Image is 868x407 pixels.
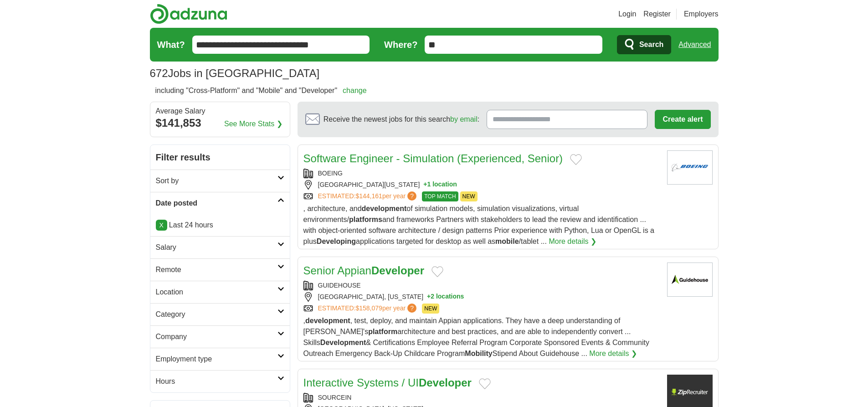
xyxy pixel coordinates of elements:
a: More details ❯ [549,236,596,247]
span: , , test, deploy, and maintain Appian applications. They have a deep understanding of [PERSON_NAM... [303,317,649,357]
a: Senior AppianDeveloper [303,264,425,277]
label: What? [157,38,185,52]
strong: Developer [419,376,472,389]
h2: Salary [156,242,277,253]
a: Salary [150,236,290,258]
a: ESTIMATED:$144,161per year? [318,191,419,201]
span: + [423,180,427,190]
span: Receive the newest jobs for this search : [324,114,479,125]
a: Company [150,325,290,348]
strong: Development [320,339,366,346]
span: ? [407,304,416,313]
a: ESTIMATED:$158,079per year? [318,304,419,314]
button: +1 location [423,180,457,190]
span: Search [639,36,663,54]
span: $144,161 [355,192,382,200]
span: TOP MATCH [422,191,458,201]
span: $158,079 [355,304,382,312]
strong: mobile [495,237,519,245]
a: Software Engineer - Simulation (Experienced, Senior) [303,152,563,165]
a: Sort by [150,170,290,192]
a: Remote [150,258,290,281]
a: Employment type [150,348,290,370]
a: Location [150,281,290,303]
a: Employers [684,9,719,20]
a: See More Stats ❯ [224,118,282,129]
strong: platform [368,328,397,335]
span: NEW [422,304,439,314]
span: ? [407,191,416,201]
a: Register [643,9,671,20]
div: [GEOGRAPHIC_DATA][US_STATE] [303,180,660,190]
a: Hours [150,370,290,392]
strong: Developer [371,264,424,277]
strong: Mobility [465,350,492,357]
h2: Company [156,331,277,342]
button: Create alert [655,110,710,129]
h2: Filter results [150,145,290,170]
strong: development [362,205,407,212]
div: Average Salary [156,108,284,115]
strong: Developing [317,237,356,245]
a: GUIDEHOUSE [318,282,361,289]
h2: Hours [156,376,277,387]
a: BOEING [318,170,343,177]
h2: Remote [156,264,277,275]
strong: development [305,317,350,325]
h2: Sort by [156,175,277,186]
button: Add to favorite jobs [570,154,582,165]
img: Adzuna logo [150,4,227,24]
button: Search [617,35,671,54]
h2: Date posted [156,198,277,209]
div: $141,853 [156,115,284,131]
span: 672 [150,65,168,82]
div: SOURCEIN [303,393,660,402]
a: change [343,87,367,94]
span: , architecture, and of simulation models, simulation visualizations, virtual environments/ and fr... [303,205,654,245]
h2: including "Cross-Platform" and "Mobile" and "Developer" [155,85,367,96]
a: Date posted [150,192,290,214]
h2: Location [156,287,277,298]
button: +2 locations [427,292,464,302]
a: Advanced [678,36,711,54]
a: Interactive Systems / UIDeveloper [303,376,472,389]
button: Add to favorite jobs [479,378,491,389]
label: Where? [384,38,417,52]
h2: Employment type [156,354,277,365]
button: Add to favorite jobs [431,266,443,277]
a: X [156,220,167,231]
span: NEW [460,191,478,201]
a: More details ❯ [589,348,637,359]
img: BOEING logo [667,150,713,185]
a: Login [618,9,636,20]
a: Category [150,303,290,325]
strong: platforms [349,216,382,223]
img: Guidehouse logo [667,263,713,297]
h2: Category [156,309,277,320]
p: Last 24 hours [156,220,284,231]
span: + [427,292,431,302]
h1: Jobs in [GEOGRAPHIC_DATA] [150,67,320,79]
a: by email [450,115,478,123]
div: [GEOGRAPHIC_DATA], [US_STATE] [303,292,660,302]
